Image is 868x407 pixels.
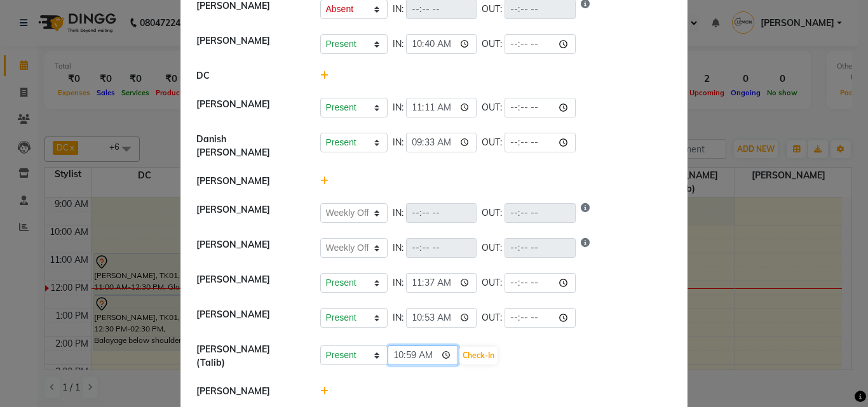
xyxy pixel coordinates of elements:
[187,308,311,328] div: [PERSON_NAME]
[482,206,502,220] span: OUT:
[187,98,311,117] div: [PERSON_NAME]
[393,136,403,149] span: IN:
[393,311,403,324] span: IN:
[581,238,590,258] i: Show reason
[482,37,502,51] span: OUT:
[393,241,403,255] span: IN:
[482,3,502,16] span: OUT:
[482,241,502,255] span: OUT:
[393,276,403,290] span: IN:
[187,238,311,258] div: [PERSON_NAME]
[187,343,311,370] div: [PERSON_NAME] (Talib)
[393,206,403,220] span: IN:
[187,133,311,159] div: Danish [PERSON_NAME]
[187,69,311,83] div: DC
[482,276,502,290] span: OUT:
[187,203,311,223] div: [PERSON_NAME]
[393,3,403,16] span: IN:
[187,175,311,188] div: [PERSON_NAME]
[482,136,502,149] span: OUT:
[482,101,502,114] span: OUT:
[482,311,502,324] span: OUT:
[393,37,403,51] span: IN:
[459,347,498,364] button: Check-In
[187,385,311,398] div: [PERSON_NAME]
[393,101,403,114] span: IN:
[187,273,311,293] div: [PERSON_NAME]
[187,34,311,54] div: [PERSON_NAME]
[581,203,590,223] i: Show reason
